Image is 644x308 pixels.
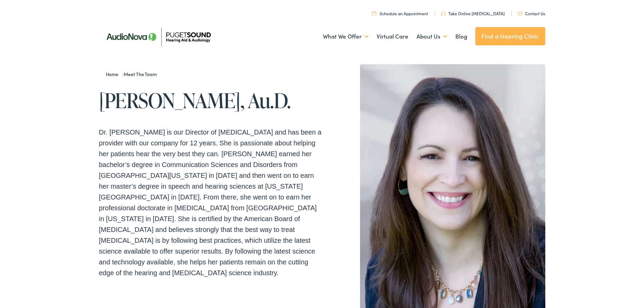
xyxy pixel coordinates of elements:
a: Contact Us [518,10,545,16]
img: utility icon [441,11,446,16]
span: / [106,71,160,77]
a: Schedule an Appointment [372,10,428,16]
a: Take Online [MEDICAL_DATA] [441,10,505,16]
h1: [PERSON_NAME], Au.D. [99,89,322,112]
a: Find a Hearing Clinic [475,27,545,45]
a: Blog [455,24,467,49]
a: Virtual Care [377,24,408,49]
img: utility icon [372,11,376,16]
a: Home [106,71,122,77]
img: utility icon [518,12,522,15]
p: Dr. [PERSON_NAME] is our Director of [MEDICAL_DATA] and has been a provider with our company for ... [99,127,322,278]
a: Meet the Team [124,71,160,77]
a: What We Offer [323,24,368,49]
a: About Us [416,24,447,49]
